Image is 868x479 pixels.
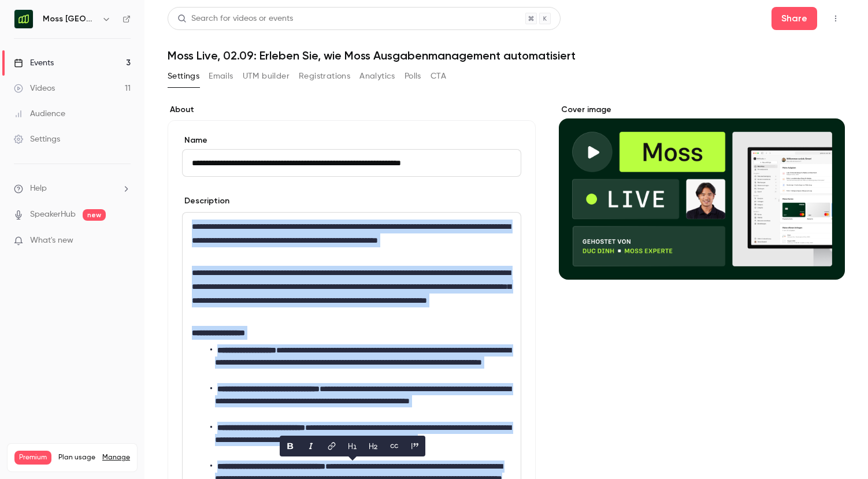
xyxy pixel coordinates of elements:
[302,437,320,455] button: italic
[168,104,536,116] label: About
[14,183,131,195] li: help-dropdown-opener
[14,57,54,69] div: Events
[168,49,845,62] h1: Moss Live, 02.09: Erleben Sie, wie Moss Ausgabenmanagement automatisiert
[559,104,845,116] label: Cover image
[30,209,76,221] a: SpeakerHub
[30,183,47,195] span: Help
[182,135,521,146] label: Name
[182,195,229,207] label: Description
[43,13,97,25] h6: Moss [GEOGRAPHIC_DATA]
[30,235,73,247] span: What's new
[14,10,33,28] img: Moss Deutschland
[431,67,446,86] button: CTA
[281,437,299,455] button: bold
[102,453,130,462] a: Manage
[405,67,421,86] button: Polls
[406,437,424,455] button: blockquote
[771,7,817,30] button: Share
[299,67,350,86] button: Registrations
[209,67,233,86] button: Emails
[117,236,131,246] iframe: Noticeable Trigger
[14,83,55,94] div: Videos
[14,451,51,465] span: Premium
[83,209,106,221] span: new
[58,453,95,462] span: Plan usage
[14,133,60,145] div: Settings
[177,13,293,25] div: Search for videos or events
[359,67,395,86] button: Analytics
[322,437,341,455] button: link
[168,67,199,86] button: Settings
[559,104,845,280] section: Cover image
[243,67,290,86] button: UTM builder
[14,108,65,120] div: Audience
